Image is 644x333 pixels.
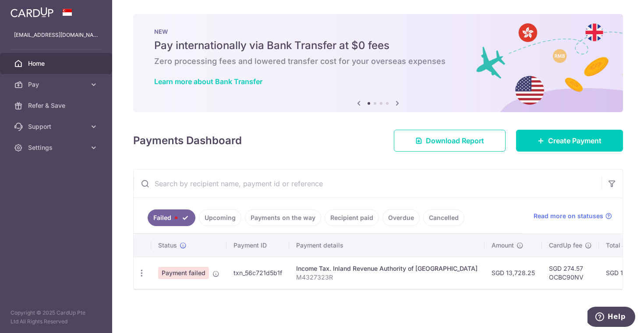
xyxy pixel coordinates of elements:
[606,241,635,250] span: Total amt.
[154,77,262,86] a: Learn more about Bank Transfer
[245,209,321,226] a: Payments on the way
[28,80,86,89] span: Pay
[158,241,177,250] span: Status
[542,257,599,289] td: SGD 274.57 OCBC90NV
[11,7,53,18] img: CardUp
[154,56,602,67] h6: Zero processing fees and lowered transfer cost for your overseas expenses
[296,273,478,282] p: M4327323R
[296,264,478,273] div: Income Tax. Inland Revenue Authority of [GEOGRAPHIC_DATA]
[534,212,612,220] a: Read more on statuses
[28,59,86,68] span: Home
[289,234,485,257] th: Payment details
[154,39,602,53] h5: Pay internationally via Bank Transfer at $0 fees
[534,212,603,220] span: Read more on statuses
[28,101,86,110] span: Refer & Save
[28,143,86,152] span: Settings
[226,257,289,289] td: txn_56c721d5b1f
[226,234,289,257] th: Payment ID
[485,257,542,289] td: SGD 13,728.25
[587,307,635,329] iframe: Opens a widget where you can find more information
[492,241,514,250] span: Amount
[382,209,420,226] a: Overdue
[549,241,582,250] span: CardUp fee
[158,267,209,279] span: Payment failed
[14,31,98,39] p: [EMAIL_ADDRESS][DOMAIN_NAME]
[325,209,379,226] a: Recipient paid
[199,209,241,226] a: Upcoming
[548,135,602,146] span: Create Payment
[148,209,195,226] a: Failed
[133,133,242,149] h4: Payments Dashboard
[423,209,464,226] a: Cancelled
[394,130,506,152] a: Download Report
[516,130,623,152] a: Create Payment
[28,122,86,131] span: Support
[133,14,623,112] img: Bank transfer banner
[426,135,484,146] span: Download Report
[154,28,602,35] p: NEW
[134,170,602,198] input: Search by recipient name, payment id or reference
